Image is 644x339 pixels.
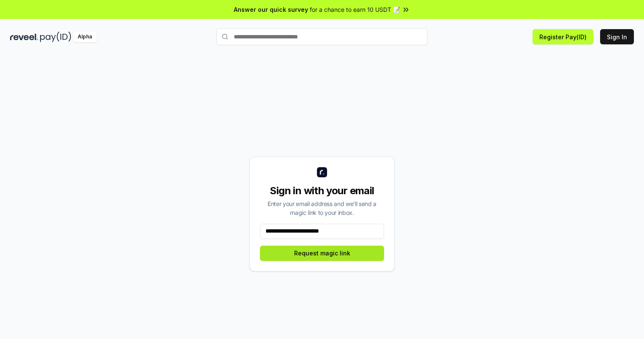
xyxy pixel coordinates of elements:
div: Sign in with your email [260,184,384,198]
img: pay_id [40,32,71,42]
div: Enter your email address and we’ll send a magic link to your inbox. [260,199,384,217]
button: Sign In [600,29,634,44]
div: Alpha [73,32,97,42]
button: Register Pay(ID) [533,29,593,44]
span: for a chance to earn 10 USDT 📝 [310,5,400,14]
span: Answer our quick survey [234,5,308,14]
img: logo_small [317,167,327,177]
button: Request magic link [260,246,384,261]
img: reveel_dark [10,32,38,42]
